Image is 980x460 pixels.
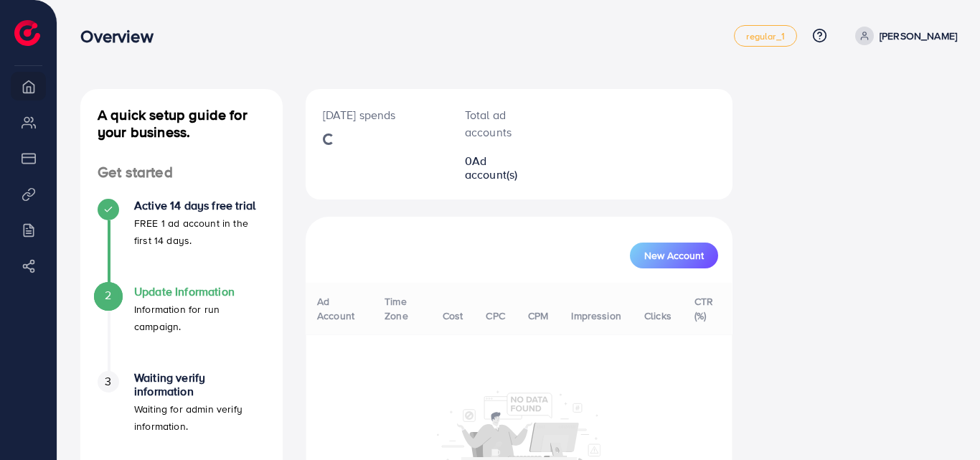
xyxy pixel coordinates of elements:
span: 3 [105,373,111,390]
h4: A quick setup guide for your business. [80,106,283,141]
h2: 0 [465,154,537,182]
h4: Active 14 days free trial [134,199,265,212]
span: New Account [644,250,704,260]
a: regular_1 [734,25,796,47]
p: [DATE] spends [323,106,430,123]
a: [PERSON_NAME] [849,27,957,45]
p: Total ad accounts [465,106,537,141]
span: regular_1 [746,32,784,41]
p: FREE 1 ad account in the first 14 days. [134,215,265,249]
p: Information for run campaign. [134,301,265,335]
li: Active 14 days free trial [80,199,283,285]
img: logo [14,20,40,46]
li: Update Information [80,285,283,371]
h3: Overview [80,26,164,47]
button: New Account [630,243,718,268]
h4: Get started [80,164,283,182]
p: [PERSON_NAME] [880,27,957,44]
li: Waiting verify information [80,371,283,457]
h4: Update Information [134,285,265,299]
span: 2 [105,287,111,304]
h4: Waiting verify information [134,371,265,398]
span: Ad account(s) [465,153,518,182]
p: Waiting for admin verify information. [134,400,265,435]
